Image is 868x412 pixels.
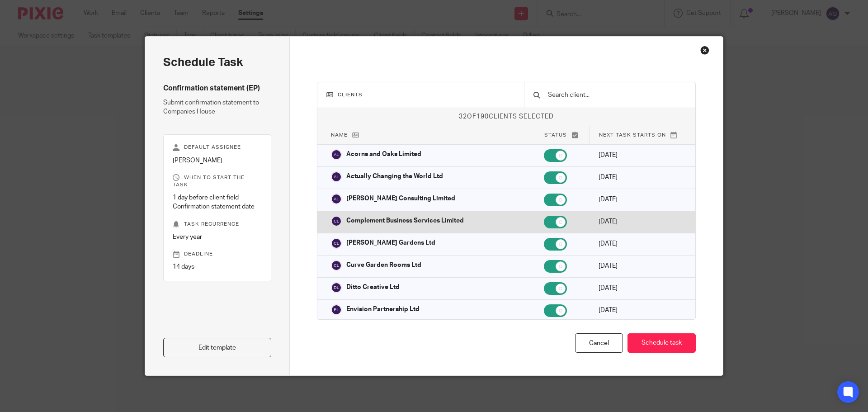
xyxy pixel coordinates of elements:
[599,131,682,139] p: Next task starts on
[575,333,623,353] div: Cancel
[599,261,682,270] p: [DATE]
[346,283,400,292] p: Ditto Creative Ltd
[599,239,682,248] p: [DATE]
[331,149,342,160] img: svg%3E
[599,151,682,160] p: [DATE]
[599,173,682,182] p: [DATE]
[476,114,489,120] span: 190
[331,171,342,182] img: svg%3E
[326,91,515,99] h3: Clients
[346,238,435,247] p: [PERSON_NAME] Gardens Ltd
[173,251,262,258] p: Deadline
[317,112,696,121] p: of clients selected
[331,260,342,271] img: svg%3E
[173,144,262,151] p: Default assignee
[331,194,342,204] img: svg%3E
[163,55,271,70] h2: Schedule task
[627,333,696,353] button: Schedule task
[331,304,342,315] img: svg%3E
[331,282,342,293] img: svg%3E
[547,90,686,100] input: Search client...
[173,221,262,228] p: Task recurrence
[173,193,262,212] p: 1 day before client field Confirmation statement date
[599,195,682,204] p: [DATE]
[599,306,682,315] p: [DATE]
[346,150,421,159] p: Acorns and Oaks Limited
[163,338,271,357] a: Edit template
[599,217,682,226] p: [DATE]
[599,284,682,293] p: [DATE]
[346,305,420,314] p: Envision Partnership Ltd
[163,98,271,117] p: Submit confirmation statement to Companies House
[173,262,262,271] p: 14 days
[173,232,262,242] p: Every year
[700,46,709,55] div: Close this dialog window
[346,260,421,270] p: Curve Garden Rooms Ltd
[459,114,467,120] span: 32
[163,84,271,93] h4: Confirmation statement (EP)
[346,216,464,225] p: Complement Business Services Limited
[544,131,580,139] p: Status
[173,174,262,189] p: When to start the task
[346,172,443,181] p: Actually Changing the World Ltd
[331,131,526,139] p: Name
[346,194,455,203] p: [PERSON_NAME] Consulting Limited
[331,216,342,227] img: svg%3E
[331,238,342,249] img: svg%3E
[173,156,262,165] p: [PERSON_NAME]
